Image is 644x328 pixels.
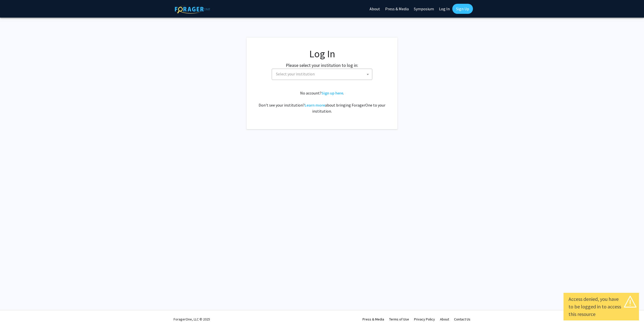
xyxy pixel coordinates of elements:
div: No account? . Don't see your institution? about bringing ForagerOne to your institution. [257,90,387,114]
span: Select your institution [272,69,372,80]
div: Access denied, you have to be logged in to access this resource [569,295,634,318]
a: About [440,317,449,321]
label: Please select your institution to log in: [286,62,358,69]
a: Sign up here [321,90,343,96]
div: ForagerOne, LLC © 2025 [174,310,210,328]
a: Sign Up [452,4,473,14]
a: Press & Media [363,317,384,321]
a: Privacy Policy [414,317,435,321]
a: Terms of Use [389,317,409,321]
h1: Log In [257,48,387,60]
span: Select your institution [276,71,315,76]
span: Select your institution [274,69,372,79]
a: Learn more about bringing ForagerOne to your institution [305,103,325,108]
a: Contact Us [454,317,470,321]
img: ForagerOne Logo [175,5,210,14]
